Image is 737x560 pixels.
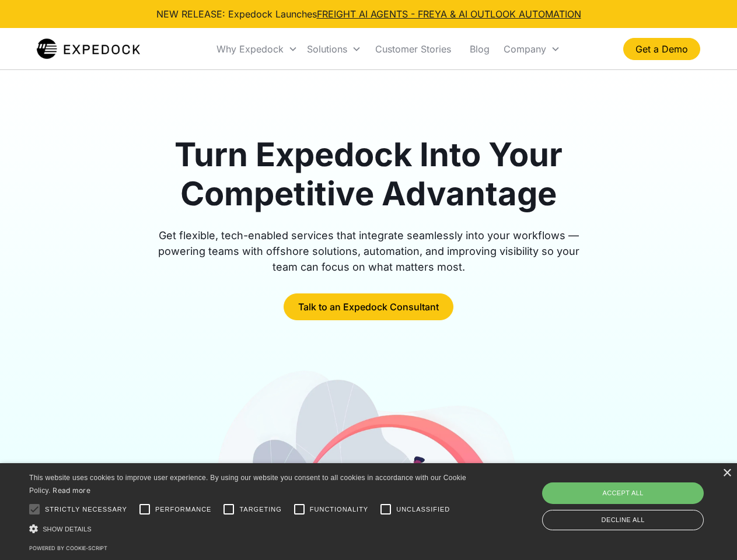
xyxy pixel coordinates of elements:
[284,293,453,320] a: Talk to an Expedock Consultant
[216,43,284,55] div: Why Expedock
[307,43,347,55] div: Solutions
[317,8,581,20] a: FREIGHT AI AGENTS - FREYA & AI OUTLOOK AUTOMATION
[504,43,546,55] div: Company
[29,545,107,551] a: Powered by cookie-script
[37,37,140,61] a: home
[145,228,593,275] div: Get flexible, tech-enabled services that integrate seamlessly into your workflows — powering team...
[145,135,593,213] h1: Turn Expedock Into Your Competitive Advantage
[29,523,470,535] div: Show details
[155,505,212,514] span: Performance
[239,505,281,514] span: Targeting
[156,7,581,21] div: NEW RELEASE: Expedock Launches
[623,38,700,60] a: Get a Demo
[396,505,450,514] span: Unclassified
[366,29,460,69] a: Customer Stories
[302,29,366,69] div: Solutions
[29,474,466,495] span: This website uses cookies to improve user experience. By using our website you consent to all coo...
[212,29,302,69] div: Why Expedock
[45,505,127,514] span: Strictly necessary
[53,486,90,495] a: Read more
[310,505,368,514] span: Functionality
[543,434,737,560] iframe: Chat Widget
[460,29,499,69] a: Blog
[37,37,140,61] img: Expedock Logo
[43,526,92,533] span: Show details
[499,29,565,69] div: Company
